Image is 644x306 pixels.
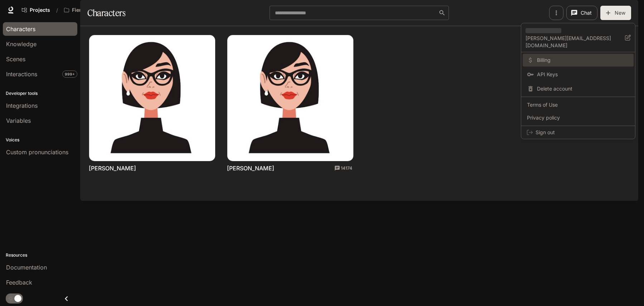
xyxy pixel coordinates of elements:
[521,23,635,52] div: [PERSON_NAME][EMAIL_ADDRESS][DOMAIN_NAME]
[537,57,629,64] span: Billing
[536,129,629,136] span: Sign out
[523,68,634,81] a: API Keys
[523,98,634,111] a: Terms of Use
[523,54,634,67] a: Billing
[521,126,635,139] div: Sign out
[523,111,634,124] a: Privacy policy
[523,82,634,95] div: Delete account
[526,35,625,49] p: [PERSON_NAME][EMAIL_ADDRESS][DOMAIN_NAME]
[537,71,629,78] span: API Keys
[527,114,629,121] span: Privacy policy
[527,101,629,108] span: Terms of Use
[537,85,629,92] span: Delete account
